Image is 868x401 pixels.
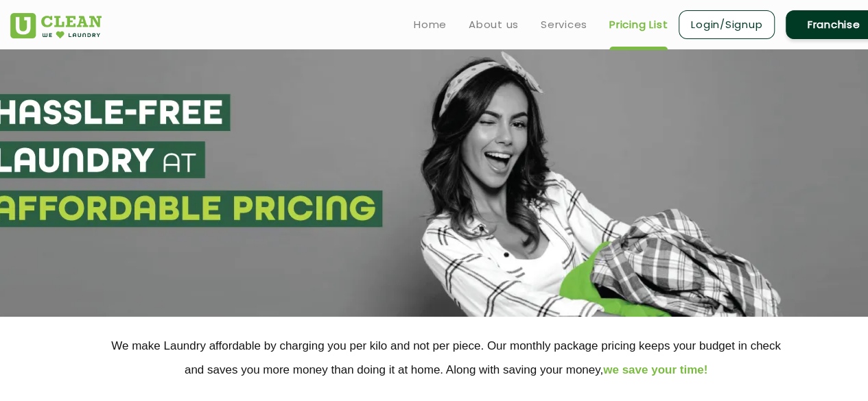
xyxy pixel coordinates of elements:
a: Login/Signup [679,10,775,39]
img: UClean Laundry and Dry Cleaning [10,13,102,38]
a: Pricing List [609,16,668,33]
a: Home [414,16,447,33]
a: Services [541,16,587,33]
span: we save your time! [603,363,707,376]
a: About us [469,16,519,33]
